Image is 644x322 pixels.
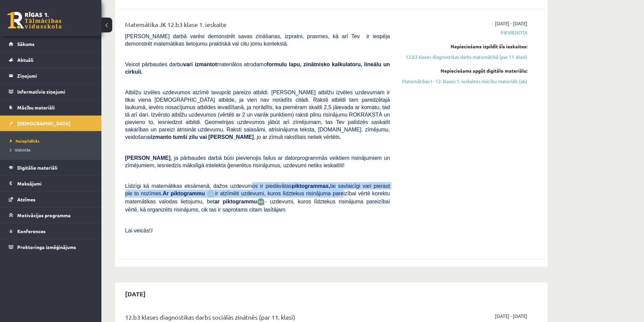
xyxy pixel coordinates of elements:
[125,191,390,204] span: ir atzīmēti uzdevumi, kuros līdztekus risinājuma pareizībai vērtē korektu matemātikas valodas lie...
[9,207,93,223] a: Motivācijas programma
[400,78,527,85] a: Matemātikas I - 12. klases 1. ieskaites mācību materiāls (ab)
[9,116,93,131] a: [DEMOGRAPHIC_DATA]
[257,198,265,206] img: wKvN42sLe3LLwAAAABJRU5ErkJggg==
[9,68,93,83] a: Ziņojumi
[151,228,153,233] span: J
[400,43,527,50] div: Nepieciešams izpildīt šīs ieskaites:
[163,191,205,196] b: Ar piktogrammu
[17,120,70,126] span: [DEMOGRAPHIC_DATA]
[10,138,95,144] a: Neizpildītās
[9,192,93,207] a: Atzīmes
[125,61,390,75] span: Veicot pārbaudes darbu materiālos atrodamo
[125,155,170,161] span: [PERSON_NAME]
[17,176,93,191] legend: Maksājumi
[292,183,330,189] b: piktogrammas,
[183,61,217,67] b: vari izmantot
[17,41,34,47] span: Sākums
[400,29,527,36] span: Pievienota
[7,12,62,29] a: Rīgas 1. Tālmācības vidusskola
[9,223,93,239] a: Konferences
[17,104,55,110] span: Mācību materiāli
[17,68,93,83] legend: Ziņojumi
[17,244,76,250] span: Proktoringa izmēģinājums
[151,134,171,140] b: izmanto
[9,100,93,115] a: Mācību materiāli
[9,36,93,52] a: Sākums
[400,67,527,74] div: Nepieciešams apgūt digitālo materiālu:
[214,199,257,204] b: ar piktogrammu
[17,212,71,218] span: Motivācijas programma
[125,228,151,233] span: Lai veicās!
[173,134,254,140] b: tumši zilu vai [PERSON_NAME]
[9,160,93,175] a: Digitālie materiāli
[118,286,152,302] h2: [DATE]
[17,196,35,202] span: Atzīmes
[207,190,215,198] img: JfuEzvunn4EvwAAAAASUVORK5CYII=
[125,61,390,75] b: formulu lapu, zinātnisko kalkulatoru, lineālu un cirkuli.
[125,20,390,32] div: Matemātika JK 12.b3 klase 1. ieskaite
[125,90,390,140] span: Atbilžu izvēles uzdevumos atzīmē tavuprāt pareizo atbildi. [PERSON_NAME] atbilžu izvēles uzdevuma...
[125,183,390,196] span: Līdzīgi kā matemātikas eksāmenā, dažos uzdevumos ir piedāvātas lai savlaicīgi vari pierast pie to...
[17,165,57,171] span: Digitālie materiāli
[10,147,30,152] span: Izlabotās
[125,155,390,168] span: , ja pārbaudes darbā būsi pievienojis failus ar datorprogrammās veiktiem risinājumiem un zīmējumi...
[9,176,93,191] a: Maksājumi
[9,84,93,99] a: Informatīvie ziņojumi
[9,52,93,68] a: Aktuāli
[400,53,527,60] a: 12.b3 klases diagnostikas darbs matemātikā (par 11. klasi)
[17,228,46,234] span: Konferences
[9,239,93,255] a: Proktoringa izmēģinājums
[495,20,527,27] span: [DATE] - [DATE]
[10,138,40,144] span: Neizpildītās
[17,84,93,99] legend: Informatīvie ziņojumi
[10,147,95,153] a: Izlabotās
[17,57,33,63] span: Aktuāli
[495,313,527,320] span: [DATE] - [DATE]
[125,33,390,47] span: [PERSON_NAME] darbā varēsi demonstrēt savas zināšanas, izpratni, prasmes, kā arī Tev ir iespēja d...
